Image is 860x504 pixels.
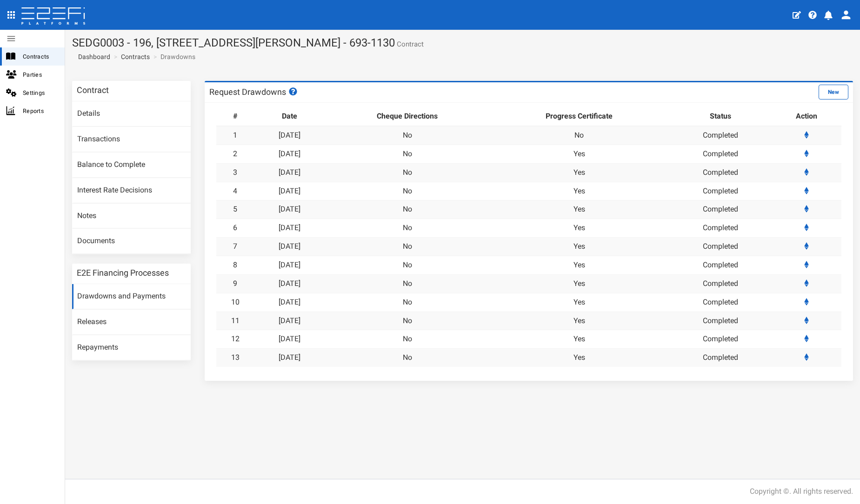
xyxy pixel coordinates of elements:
td: Yes [490,219,669,238]
a: Drawdowns and Payments [72,284,191,309]
td: Yes [490,182,669,200]
a: New [819,87,848,96]
th: Cheque Directions [325,107,489,126]
td: No [325,349,489,367]
span: Parties [23,69,57,80]
a: Completed [703,131,738,139]
h3: Contract [77,86,109,94]
th: Action [772,107,841,126]
td: No [325,200,489,219]
a: 11 [231,316,240,325]
a: 9 [233,279,237,288]
a: [DATE] [279,223,300,232]
td: Yes [490,330,669,349]
a: Balance to Complete [72,153,191,178]
small: Contract [395,41,424,48]
td: No [490,126,669,145]
a: Completed [703,260,738,269]
th: # [216,107,254,126]
a: [DATE] [279,298,300,306]
a: Completed [703,242,738,251]
a: [DATE] [279,149,300,158]
a: 8 [233,260,237,269]
a: 1 [233,131,237,139]
th: Date [254,107,325,126]
td: No [325,145,489,163]
h1: SEDG0003 - 196, [STREET_ADDRESS][PERSON_NAME] - 693-1130 [72,37,853,49]
a: Completed [703,186,738,195]
a: Completed [703,353,738,362]
td: Yes [490,238,669,256]
td: No [325,182,489,200]
a: 3 [233,168,237,177]
td: No [325,293,489,312]
a: 12 [231,334,240,343]
td: Yes [490,312,669,330]
span: Contracts [23,51,57,62]
a: 6 [233,223,237,232]
span: Reports [23,106,57,116]
td: Yes [490,256,669,274]
a: Contracts [121,52,150,61]
h3: Request Drawdowns [209,87,299,96]
a: [DATE] [279,279,300,288]
a: [DATE] [279,205,300,213]
span: Dashboard [74,53,110,60]
a: 4 [233,186,237,195]
a: [DATE] [279,260,300,269]
td: No [325,219,489,238]
a: Completed [703,316,738,325]
td: Yes [490,293,669,312]
span: Settings [23,87,57,98]
td: Yes [490,274,669,293]
th: Status [669,107,772,126]
a: [DATE] [279,316,300,325]
a: 7 [233,242,237,251]
a: Documents [72,229,191,254]
td: Yes [490,200,669,219]
a: Repayments [72,335,191,360]
a: 10 [231,298,240,306]
li: Drawdowns [151,52,195,61]
a: [DATE] [279,334,300,343]
a: Transactions [72,127,191,152]
td: No [325,163,489,182]
a: Completed [703,205,738,213]
div: Copyright ©. All rights reserved. [750,486,853,497]
td: No [325,312,489,330]
a: 5 [233,205,237,213]
a: Completed [703,168,738,177]
a: [DATE] [279,131,300,139]
td: No [325,274,489,293]
button: New [819,85,848,99]
a: [DATE] [279,168,300,177]
a: [DATE] [279,186,300,195]
td: No [325,126,489,145]
h3: E2E Financing Processes [77,269,169,277]
a: Completed [703,223,738,232]
th: Progress Certificate [490,107,669,126]
td: No [325,330,489,349]
a: Notes [72,204,191,229]
a: Releases [72,310,191,335]
td: Yes [490,349,669,367]
a: 2 [233,149,237,158]
a: Completed [703,279,738,288]
td: No [325,256,489,274]
a: Completed [703,334,738,343]
a: Completed [703,298,738,306]
td: Yes [490,163,669,182]
td: Yes [490,145,669,163]
a: Dashboard [74,52,110,61]
a: Completed [703,149,738,158]
td: No [325,238,489,256]
a: Interest Rate Decisions [72,178,191,203]
a: [DATE] [279,353,300,362]
a: Details [72,101,191,126]
a: 13 [231,353,240,362]
a: [DATE] [279,242,300,251]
